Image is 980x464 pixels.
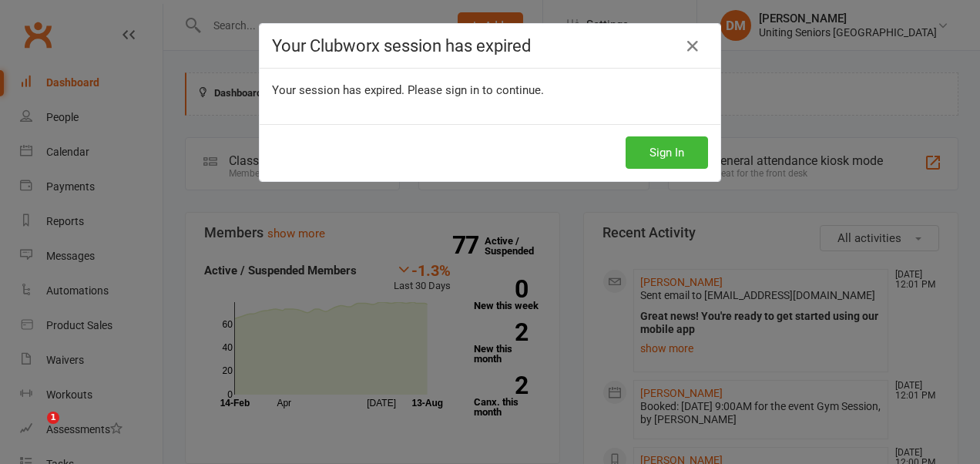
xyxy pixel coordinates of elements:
h4: Your Clubworx session has expired [272,36,708,55]
a: Close [680,34,705,59]
button: Sign In [626,136,708,169]
span: 1 [47,412,59,424]
iframe: Intercom live chat [15,412,52,449]
span: Your session has expired. Please sign in to continue. [272,83,544,97]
